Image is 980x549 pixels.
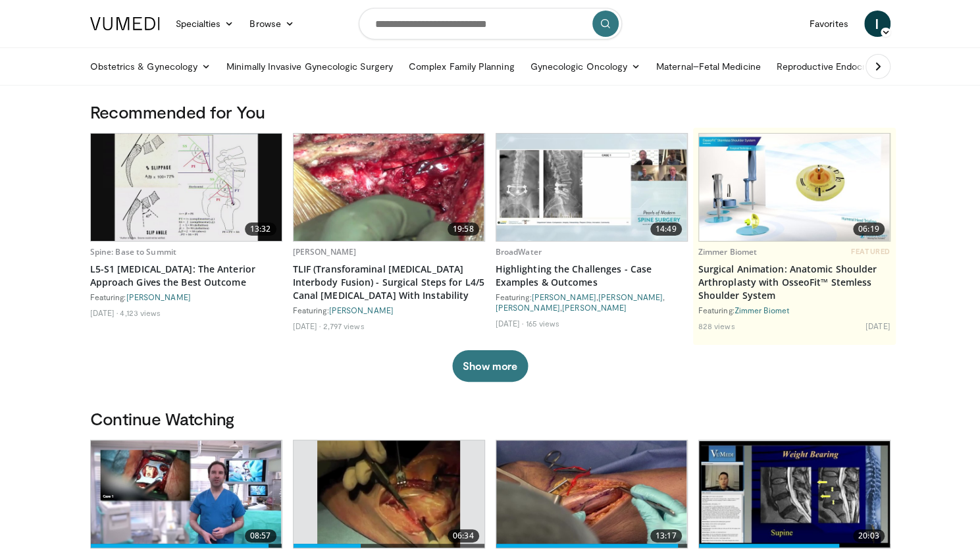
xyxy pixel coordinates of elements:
li: 2,797 views [322,321,364,331]
button: Show more [452,350,528,382]
a: TLIF (Transforaminal [MEDICAL_DATA] Interbody Fusion) - Surgical Steps for L4/5 Canal [MEDICAL_DA... [293,263,485,302]
a: Obstetrics & Gynecology [82,53,219,80]
img: 5a185f62-dadc-4a59-92e5-caa08b9527c1.620x360_q85_upscale.jpg [496,440,687,548]
img: 55c4cc14-a047-45dc-91b7-efcccad56c5a.620x360_q85_upscale.jpg [294,134,484,241]
input: Search topics, interventions [359,8,622,39]
img: 84e7f812-2061-4fff-86f6-cdff29f66ef4.620x360_q85_upscale.jpg [699,134,890,241]
span: 06:34 [448,529,479,542]
a: [PERSON_NAME] [329,305,394,315]
li: 828 views [698,321,735,331]
a: Complex Family Planning [401,53,523,80]
a: [PERSON_NAME] [293,246,357,257]
a: Specialties [168,11,242,37]
a: BroadWater [496,246,542,257]
span: 20:03 [853,529,885,542]
h3: Continue Watching [90,408,890,429]
a: Highlighting the Challenges - Case Examples & Outcomes [496,263,688,289]
a: 08:57 [91,440,282,548]
h3: Recommended for You [90,101,890,122]
a: 19:58 [294,134,484,241]
li: [DATE] [865,321,890,331]
a: 06:34 [294,440,484,548]
a: [PERSON_NAME] [532,292,596,301]
a: Browse [242,11,302,37]
li: 4,123 views [120,307,161,318]
img: 4b873316-08e6-484d-a7ae-86eacfdd2312.620x360_q85_upscale.jpg [91,134,282,241]
li: [DATE] [90,307,118,318]
a: 13:17 [496,440,687,548]
a: Gynecologic Oncology [523,53,648,80]
a: Favorites [802,11,856,37]
a: Surgical Animation: Anatomic Shoulder Arthroplasty with OsseoFit™ Stemless Shoulder System [698,263,890,302]
img: VuMedi Logo [90,17,160,30]
a: [PERSON_NAME] [126,292,191,301]
img: 009a77ed-cfd7-46ce-89c5-e6e5196774e0.620x360_q85_upscale.jpg [91,440,282,548]
a: [PERSON_NAME] [562,303,627,312]
a: 06:19 [699,134,890,241]
span: 14:49 [650,222,682,236]
a: Spine: Base to Summit [90,246,177,257]
span: 08:57 [245,529,276,542]
span: 13:32 [245,222,276,236]
a: Zimmer Biomet [735,305,789,315]
div: Featuring: [90,292,282,302]
a: L5-S1 [MEDICAL_DATA]: The Anterior Approach Gives the Best Outcome [90,263,282,289]
span: 13:17 [650,529,682,542]
a: 14:49 [496,134,687,241]
li: [DATE] [293,321,321,331]
img: d3c13b3e-408a-4ed5-b75d-aa4012de9a7b.620x360_q85_upscale.jpg [496,134,687,241]
a: 13:32 [91,134,282,241]
li: [DATE] [496,318,524,328]
div: Featuring: [293,305,485,315]
img: 2010c86e-9a46-40d3-afe5-cd359ad9370a.620x360_q85_upscale.jpg [699,441,890,547]
span: 06:19 [853,222,885,236]
a: Minimally Invasive Gynecologic Surgery [219,53,401,80]
a: I [864,11,890,37]
a: Maternal–Fetal Medicine [648,53,769,80]
span: 19:58 [448,222,479,236]
div: Featuring: [698,305,890,315]
li: 165 views [525,318,559,328]
span: FEATURED [851,247,890,256]
div: Featuring: , , , [496,292,688,313]
img: bbf01a54-7243-4916-aec0-59b2063d14e9.620x360_q85_upscale.jpg [317,440,461,548]
a: 20:03 [699,440,890,548]
a: [PERSON_NAME] [598,292,663,301]
a: [PERSON_NAME] [496,303,560,312]
a: Zimmer Biomet [698,246,758,257]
